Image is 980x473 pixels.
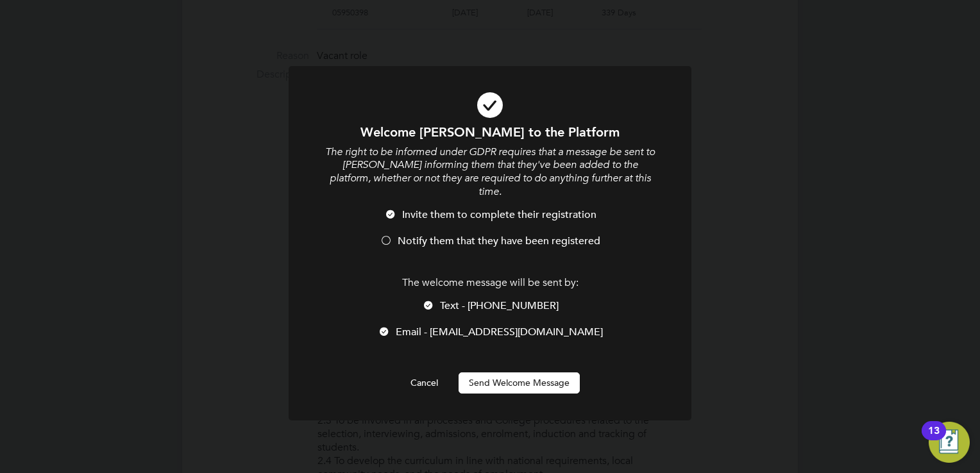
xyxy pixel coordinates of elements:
div: 13 [928,431,940,447]
span: Text - [PHONE_NUMBER] [440,299,559,312]
i: The right to be informed under GDPR requires that a message be sent to [PERSON_NAME] informing th... [325,145,655,198]
button: Send Welcome Message [459,372,580,393]
p: The welcome message will be sent by: [323,276,657,290]
button: Open Resource Center, 13 new notifications [929,422,970,463]
button: Cancel [400,372,448,393]
h1: Welcome [PERSON_NAME] to the Platform [323,124,657,140]
span: Notify them that they have been registered [398,235,600,247]
span: Invite them to complete their registration [402,208,596,221]
span: Email - [EMAIL_ADDRESS][DOMAIN_NAME] [396,326,603,338]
